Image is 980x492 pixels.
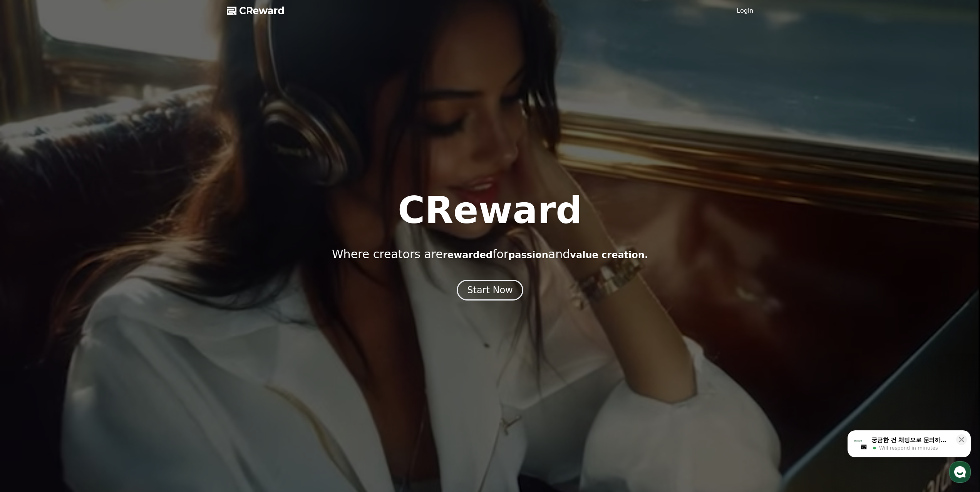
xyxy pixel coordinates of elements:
h1: CReward [398,192,582,229]
span: Messages [64,256,87,262]
span: rewarded [443,250,493,260]
p: Where creators are for and [332,247,648,261]
a: Start Now [457,287,523,295]
div: Start Now [467,284,513,296]
button: Start Now [457,280,523,301]
a: Messages [51,244,99,264]
span: CReward [239,5,285,17]
a: Login [737,6,753,15]
span: value creation. [570,250,648,260]
span: Settings [114,256,133,262]
a: CReward [227,5,285,17]
a: Home [2,244,51,264]
span: passion [508,250,548,260]
a: Settings [99,244,148,264]
span: Home [20,256,33,262]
